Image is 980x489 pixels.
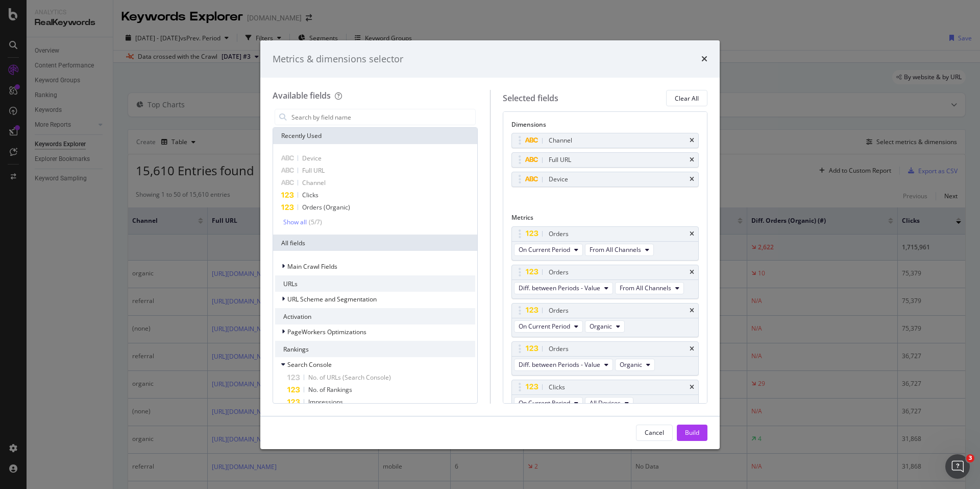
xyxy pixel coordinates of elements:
textarea: Message… [9,313,195,331]
span: Device [302,154,322,162]
b: Visits & Revenue [16,158,148,177]
div: Go to > to see: [16,148,188,178]
span: For Clicks Data: [16,103,72,111]
button: On Current Period [514,244,583,256]
span: Full URL [302,166,325,175]
button: From All Channels [615,282,684,294]
button: Emoji picker [16,335,24,343]
span: All Devices [590,399,621,407]
button: On Current Period [514,397,583,409]
div: Orders [549,229,569,239]
div: To view clicks and orders (revenue/transactions) to your pages since [DATE], you'll want to use o... [16,57,188,97]
span: No. of URLs (Search Console) [308,373,391,382]
div: Customer Support says… [8,51,196,352]
button: go back [7,4,26,24]
div: Orders [549,306,569,316]
button: Clear All [666,90,707,106]
a: Source reference 9276114: [90,134,99,142]
b: Keyword Explorer [86,113,158,121]
div: Show all [283,219,307,226]
span: Impressions [308,398,343,406]
div: times [690,269,694,275]
div: Rankings [275,341,475,357]
span: From All Channels [590,245,641,254]
button: Organic [615,359,655,371]
b: RealKeywords [23,113,81,121]
button: Scroll to bottom [93,289,111,307]
div: Full URLtimes [511,152,699,168]
div: Cancel [645,428,664,437]
button: Diff. between Periods - Value [514,282,613,294]
p: The team can also help [50,13,127,23]
span: Clicks [302,191,318,199]
span: 3 [966,454,974,462]
div: Build [685,428,699,437]
div: times [690,137,694,144]
span: Search Console [287,360,332,369]
div: OrderstimesOn Current PeriodFrom All Channels [511,226,699,261]
div: Activation [275,308,475,324]
span: Channel [302,178,326,187]
span: On Current Period [519,322,570,331]
div: times [690,231,694,237]
div: Navigate to > where you can view clicks data and filter by your desired time period. [16,103,188,143]
div: times [690,308,694,314]
li: : View metric evolution by relevant dimensions and time periods [24,214,188,233]
div: Orders [549,267,569,277]
b: EngagementAnalytics [23,158,111,167]
span: For Orders/Revenue Data: [16,148,109,156]
li: : Monitor key metric performance over time with your preferred time aggregation [24,183,188,212]
b: EngagementAnalytics [28,88,116,96]
li: A linear breakdown of organic revenue and transactions [24,236,188,254]
div: Full URL [549,155,571,165]
div: New messages divider [8,42,196,43]
div: Available fields [273,90,331,101]
div: OrderstimesDiff. between Periods - ValueOrganic [511,341,699,376]
span: Main Crawl Fields [287,262,337,271]
button: From All Channels [585,244,654,256]
button: Gif picker [32,335,40,343]
button: Build [677,425,707,441]
div: OrderstimesOn Current PeriodOrganic [511,303,699,337]
span: Diff. between Periods - Value [519,360,600,369]
div: Devicetimes [511,172,699,187]
div: Channeltimes [511,133,699,148]
button: Diff. between Periods - Value [514,359,613,371]
span: URL Scheme and Segmentation [287,295,377,304]
span: Organic [620,360,642,369]
div: Clear All [675,94,699,103]
div: Metrics [511,213,699,226]
div: times [690,176,694,182]
input: Search by field name [290,109,475,125]
div: The Visits & Revenue section includes comprehensive reports that let you analyze and compare perf... [16,260,188,310]
span: Organic [590,322,612,331]
div: times [690,384,694,390]
b: Ratios Over Time [24,215,93,223]
div: Metrics & dimensions selector [273,53,403,66]
div: times [701,53,707,66]
div: ClickstimesOn Current PeriodAll Devices [511,380,699,414]
div: URLs [275,275,475,292]
div: OrderstimesDiff. between Periods - ValueFrom All Channels [511,265,699,299]
div: Close [179,4,198,22]
span: PageWorkers Optimizations [287,328,366,336]
div: Selected fields [503,92,558,104]
button: All Devices [585,397,633,409]
div: modal [260,40,720,449]
img: Profile image for Customer Support [29,6,45,22]
button: Start recording [65,335,73,343]
a: Source reference 9276160: [70,246,78,254]
span: Diff. between Periods - Value [519,284,600,292]
iframe: Intercom live chat [945,454,970,479]
div: To view clicks and orders (revenue/transactions) to your pages since [DATE], you'll want to use o... [8,51,196,351]
div: times [690,346,694,352]
span: On Current Period [519,399,570,407]
button: Upload attachment [48,335,57,343]
button: Home [160,4,179,24]
div: Channel [549,135,572,146]
div: Orders [549,344,569,354]
div: Dimensions [511,120,699,133]
div: Device [549,174,568,184]
button: Organic [585,320,625,333]
span: Orders (Organic) [302,203,350,212]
